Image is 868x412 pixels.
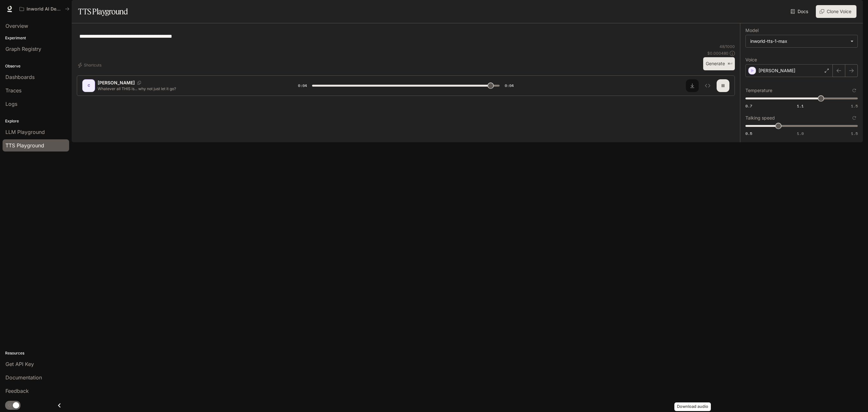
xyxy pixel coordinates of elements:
[759,67,795,74] p: [PERSON_NAME]
[707,51,728,56] p: $ 0.000480
[77,60,104,70] button: Shortcuts
[135,81,144,85] button: Copy Voice ID
[851,114,858,121] button: Reset to default
[797,103,804,109] span: 1.1
[745,116,775,120] p: Talking speed
[27,6,62,12] p: Inworld AI Demos
[745,88,772,93] p: Temperature
[745,28,759,33] p: Model
[797,131,804,136] span: 1.0
[851,87,858,94] button: Reset to default
[750,38,847,44] div: inworld-tts-1-max
[745,103,752,109] span: 0.7
[686,79,699,92] button: Download audio
[745,58,757,62] p: Voice
[719,44,735,49] p: 48 / 1000
[727,62,732,66] p: ⌘⏎
[505,82,514,89] span: 0:04
[98,86,283,91] p: Whatever all THIS is... why not just let it go?
[746,35,857,47] div: inworld-tts-1-max
[851,131,858,136] span: 1.5
[84,81,94,91] div: C
[789,5,811,18] a: Docs
[78,5,128,18] h1: TTS Playground
[701,79,714,92] button: Inspect
[703,57,735,70] button: Generate⌘⏎
[851,103,858,109] span: 1.5
[17,3,72,15] button: All workspaces
[816,5,856,18] button: Clone Voice
[745,131,752,136] span: 0.5
[98,80,135,86] p: [PERSON_NAME]
[674,402,711,411] div: Download audio
[298,82,307,89] span: 0:04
